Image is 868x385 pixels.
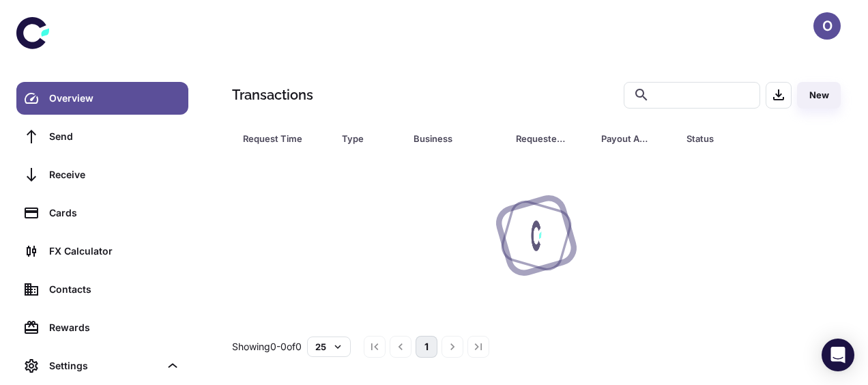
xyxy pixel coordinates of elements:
[601,129,652,148] div: Payout Amount
[813,12,841,40] button: O
[49,320,180,335] div: Rewards
[49,167,180,182] div: Receive
[49,129,180,144] div: Send
[342,129,379,148] div: Type
[49,205,180,220] div: Cards
[516,129,585,148] span: Requested Amount
[516,129,567,148] div: Requested Amount
[16,197,188,229] a: Cards
[601,129,670,148] span: Payout Amount
[16,82,188,115] a: Overview
[686,129,772,148] div: Status
[686,129,790,148] span: Status
[16,120,188,153] a: Send
[49,244,180,259] div: FX Calculator
[822,339,854,371] div: Open Intercom Messenger
[416,336,437,358] button: page 1
[16,158,188,191] a: Receive
[232,85,313,105] h1: Transactions
[797,82,841,109] button: New
[16,350,188,382] div: Settings
[307,337,351,357] button: 25
[16,273,188,306] a: Contacts
[243,129,308,148] div: Request Time
[243,129,325,148] span: Request Time
[362,336,491,358] nav: pagination navigation
[16,311,188,344] a: Rewards
[342,129,397,148] span: Type
[49,358,160,373] div: Settings
[232,339,302,354] p: Showing 0-0 of 0
[49,282,180,297] div: Contacts
[16,235,188,268] a: FX Calculator
[49,91,180,106] div: Overview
